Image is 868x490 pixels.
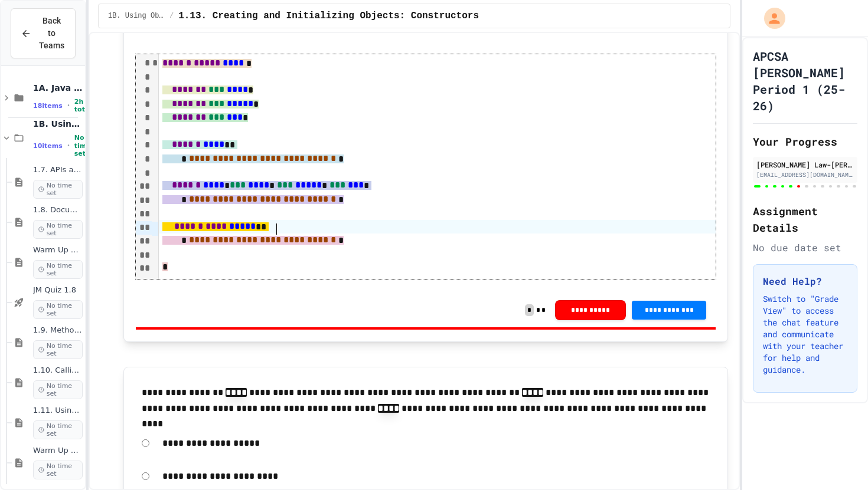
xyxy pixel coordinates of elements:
[33,83,83,93] span: 1A. Java Basics
[33,366,83,376] span: 1.10. Calling Class Methods
[38,15,66,52] span: Back to Teams
[33,340,83,359] span: No time set
[169,11,174,21] span: /
[33,446,83,456] span: Warm Up 1.10-1.11
[108,11,165,21] span: 1B. Using Objects
[753,241,858,255] div: No due date set
[33,325,83,336] span: 1.9. Method Signatures
[756,170,854,179] div: [EMAIL_ADDRESS][DOMAIN_NAME]
[33,420,83,439] span: No time set
[753,133,858,150] h2: Your Progress
[33,180,83,199] span: No time set
[763,274,848,288] h3: Need Help?
[33,102,63,110] span: 18 items
[753,48,858,114] h1: APCSA [PERSON_NAME] Period 1 (25-26)
[11,8,76,58] button: Back to Teams
[33,260,83,279] span: No time set
[33,380,83,399] span: No time set
[33,285,83,295] span: JM Quiz 1.8
[33,245,83,255] span: Warm Up 1.7-1.8
[178,9,479,23] span: 1.13. Creating and Initializing Objects: Constructors
[33,205,83,215] span: 1.8. Documentation with Comments and Preconditions
[67,101,70,110] span: •
[752,5,788,32] div: My Account
[756,159,854,170] div: [PERSON_NAME] Law-[PERSON_NAME]
[33,461,83,479] span: No time set
[74,134,91,157] span: No time set
[763,293,848,376] p: Switch to "Grade View" to access the chat feature and communicate with your teacher for help and ...
[33,165,83,175] span: 1.7. APIs and Libraries
[33,119,83,129] span: 1B. Using Objects
[33,300,83,319] span: No time set
[33,406,83,416] span: 1.11. Using the Math Class
[67,141,70,150] span: •
[33,142,63,150] span: 10 items
[74,98,92,113] span: 2h total
[753,203,858,236] h2: Assignment Details
[33,220,83,239] span: No time set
